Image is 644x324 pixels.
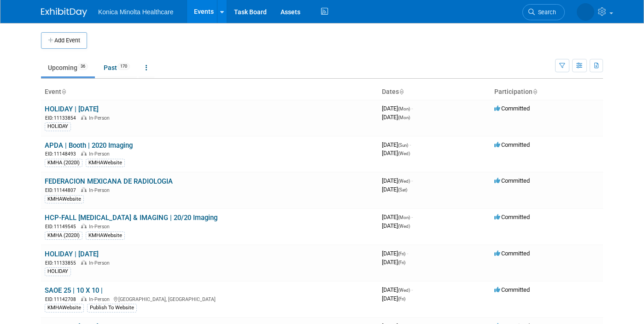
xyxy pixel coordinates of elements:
a: HOLIDAY | [DATE] [45,250,99,258]
span: Search [535,9,556,16]
span: In-Person [89,224,112,230]
span: EID: 11144807 [45,188,80,193]
span: (Fri) [398,251,405,256]
a: HCP-FALL [MEDICAL_DATA] & IMAGING | 20/20 Imaging [45,214,217,222]
span: (Mon) [398,215,410,220]
span: [DATE] [382,286,413,293]
a: FEDERACION MEXICANA DE RADIOLOGIA [45,177,173,185]
span: (Sat) [398,187,407,192]
span: Committed [494,141,530,148]
span: (Fri) [398,296,405,301]
a: APDA | Booth | 2020 Imaging [45,141,133,150]
button: Add Event [41,32,87,49]
span: [DATE] [382,150,410,156]
span: (Wed) [398,151,410,156]
a: SAOE 25 | 10 X 10 | [45,286,103,295]
span: (Mon) [398,106,410,111]
span: [DATE] [382,259,405,266]
span: - [411,286,413,293]
img: In-Person Event [81,151,87,156]
img: In-Person Event [81,224,87,228]
span: (Sun) [398,143,408,148]
span: [DATE] [382,295,405,302]
a: Search [522,4,565,20]
div: KMHA (2020I) [45,159,82,167]
span: 170 [117,63,130,70]
div: KMHAWebsite [86,159,125,167]
span: - [411,177,413,184]
a: Sort by Start Date [399,88,404,95]
a: Sort by Event Name [61,88,66,95]
span: (Wed) [398,179,410,184]
span: Committed [494,250,530,257]
div: KMHAWebsite [45,195,84,203]
a: Sort by Participation Type [533,88,537,95]
div: HOLIDAY [45,122,71,131]
span: In-Person [89,296,112,302]
span: Committed [494,214,530,220]
span: EID: 11148493 [45,151,80,156]
div: [GEOGRAPHIC_DATA], [GEOGRAPHIC_DATA] [45,295,375,303]
span: EID: 11133854 [45,116,80,121]
span: [DATE] [382,214,413,220]
img: In-Person Event [81,115,87,120]
span: (Wed) [398,288,410,293]
th: Dates [378,84,491,100]
img: ExhibitDay [41,8,87,17]
span: [DATE] [382,114,410,121]
span: 36 [78,63,88,70]
span: - [410,141,411,148]
div: KMHAWebsite [86,231,125,240]
div: HOLIDAY [45,267,71,276]
img: In-Person Event [81,296,87,301]
th: Event [41,84,378,100]
div: Publish To Website [87,304,137,312]
span: [DATE] [382,105,413,112]
span: Konica Minolta Healthcare [98,8,173,16]
span: In-Person [89,151,112,157]
span: - [407,250,408,257]
th: Participation [491,84,603,100]
a: HOLIDAY | [DATE] [45,105,99,113]
span: [DATE] [382,222,410,229]
div: KMHA (2020I) [45,231,82,240]
span: [DATE] [382,177,413,184]
span: Committed [494,105,530,112]
span: (Fri) [398,260,405,265]
span: EID: 11149545 [45,224,80,229]
span: Committed [494,177,530,184]
span: [DATE] [382,186,407,193]
span: - [411,214,413,220]
span: - [411,105,413,112]
img: In-Person Event [81,187,87,192]
div: KMHAWebsite [45,304,84,312]
span: [DATE] [382,250,408,257]
img: Annette O'Mahoney [577,3,594,21]
span: In-Person [89,115,112,121]
a: Upcoming36 [41,59,95,76]
span: (Wed) [398,224,410,229]
span: EID: 11142708 [45,297,80,302]
span: EID: 11133855 [45,260,80,266]
span: In-Person [89,187,112,193]
span: [DATE] [382,141,411,148]
span: Committed [494,286,530,293]
span: (Mon) [398,115,410,120]
img: In-Person Event [81,260,87,265]
a: Past170 [97,59,137,76]
span: In-Person [89,260,112,266]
